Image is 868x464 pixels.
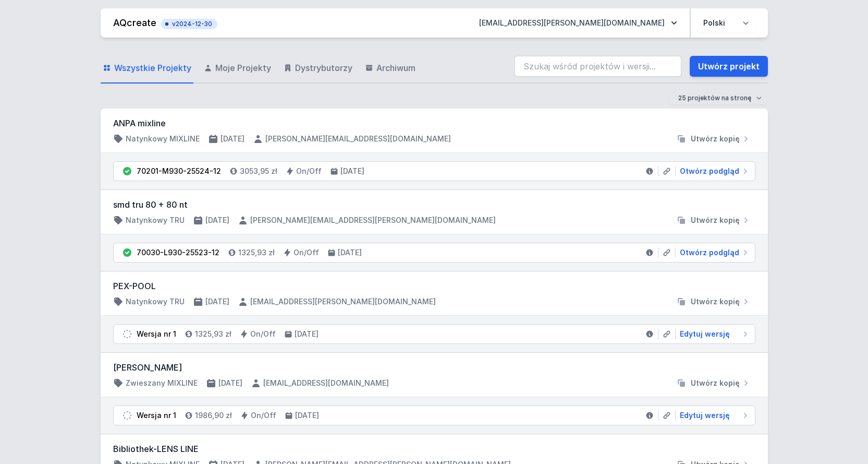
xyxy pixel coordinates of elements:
[126,215,185,225] h4: Natynkowy TRU
[691,296,740,307] span: Utwórz kopię
[113,17,156,28] a: AQcreate
[137,410,176,421] div: Wersja nr 1
[250,296,436,307] h4: [EMAIL_ADDRESS][PERSON_NAME][DOMAIN_NAME]
[691,215,740,225] span: Utwórz kopię
[676,329,751,339] a: Edytuj wersję
[126,296,185,307] h4: Natynkowy TRU
[690,56,768,77] a: Utwórz projekt
[338,247,362,258] h4: [DATE]
[676,247,751,258] a: Otwórz podgląd
[680,166,739,176] span: Otwórz podgląd
[161,17,217,29] button: v2024-12-30
[113,361,755,374] h3: [PERSON_NAME]
[697,14,755,32] select: Wybierz język
[113,198,755,211] h3: smd tru 80 + 80 nt
[215,62,271,74] span: Moje Projekty
[166,20,212,28] span: v2024-12-30
[251,410,276,421] h4: On/Off
[114,62,191,74] span: Wszystkie Projekty
[295,410,319,421] h4: [DATE]
[691,378,740,388] span: Utwórz kopię
[295,62,352,74] span: Dystrybutorzy
[195,410,232,421] h4: 1986,90 zł
[113,443,755,455] h3: Bibliothek-LENS LINE
[672,215,755,225] button: Utwórz kopię
[680,329,730,339] span: Edytuj wersję
[122,329,132,339] img: draft.svg
[122,410,132,421] img: draft.svg
[680,247,739,258] span: Otwórz podgląd
[240,166,277,176] h4: 3053,95 zł
[137,166,221,176] div: 70201-M930-25524-12
[137,247,219,258] div: 70030-L930-25523-12
[340,166,364,176] h4: [DATE]
[205,296,229,307] h4: [DATE]
[676,410,751,421] a: Edytuj wersję
[221,134,244,144] h4: [DATE]
[195,329,231,339] h4: 1325,93 zł
[263,378,389,388] h4: [EMAIL_ADDRESS][DOMAIN_NAME]
[295,329,319,339] h4: [DATE]
[672,296,755,307] button: Utwórz kopię
[265,134,451,144] h4: [PERSON_NAME][EMAIL_ADDRESS][DOMAIN_NAME]
[376,62,415,74] span: Archiwum
[296,166,322,176] h4: On/Off
[680,410,730,421] span: Edytuj wersję
[250,215,496,225] h4: [PERSON_NAME][EMAIL_ADDRESS][PERSON_NAME][DOMAIN_NAME]
[238,247,275,258] h4: 1325,93 zł
[691,134,740,144] span: Utwórz kopię
[515,56,681,77] input: Szukaj wśród projektów i wersji...
[363,53,418,84] a: Archiwum
[137,329,176,339] div: Wersja nr 1
[282,53,354,84] a: Dystrybutorzy
[672,378,755,388] button: Utwórz kopię
[205,215,229,225] h4: [DATE]
[113,117,755,129] h3: ANPA mixline
[218,378,242,388] h4: [DATE]
[250,329,276,339] h4: On/Off
[202,53,273,84] a: Moje Projekty
[676,166,751,176] a: Otwórz podgląd
[471,14,686,32] button: [EMAIL_ADDRESS][PERSON_NAME][DOMAIN_NAME]
[101,53,193,84] a: Wszystkie Projekty
[126,378,198,388] h4: Zwieszany MIXLINE
[294,247,319,258] h4: On/Off
[113,280,755,292] h3: PEX-POOL
[126,134,200,144] h4: Natynkowy MIXLINE
[672,134,755,144] button: Utwórz kopię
